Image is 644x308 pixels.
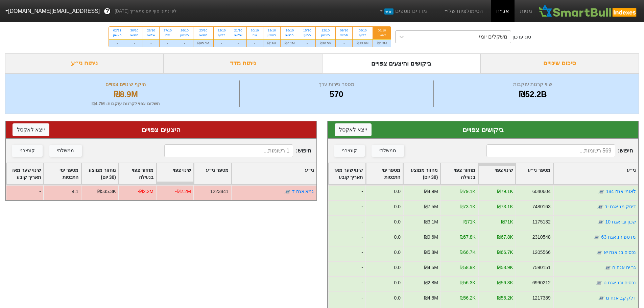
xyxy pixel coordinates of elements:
img: tase link [284,188,291,195]
button: ייצא לאקסל [13,123,49,136]
div: ₪66.7K [497,249,513,256]
div: - [328,246,365,261]
div: 0.0 [394,234,400,241]
div: סוג עדכון [512,33,531,41]
div: ₪7.5M [424,203,438,210]
div: Toggle SortBy [194,163,231,184]
div: ₪19.9M [353,39,373,47]
a: דלק קב אגח מ [605,295,636,301]
div: - [247,39,263,47]
img: tase link [596,249,602,256]
button: ייצא לאקסל [335,123,372,136]
div: ₪52.2B [435,88,630,100]
div: רביעי [357,33,368,38]
div: 15/10 [303,28,311,33]
div: חמישי [340,33,348,38]
div: 02/11 [113,28,122,33]
span: חיפוש : [164,144,311,157]
div: - [328,291,365,307]
a: דיסק מנ אגח יד [604,204,636,209]
div: Toggle SortBy [119,163,156,184]
div: ₪67.8K [497,234,513,241]
div: ראשון [267,33,277,38]
div: חמישי [197,33,209,38]
div: 4.1 [72,188,78,195]
div: משקלים יומי [479,33,507,41]
div: ₪56.2K [497,294,513,302]
div: 27/10 [164,28,172,33]
div: ₪58.9K [459,264,475,271]
a: שכון ובי אגח 10 [605,219,636,224]
div: שני [164,33,172,38]
div: ביקושים והיצעים צפויים [322,53,481,73]
a: גמא אגח ד [292,189,314,194]
img: SmartBull [538,4,639,18]
div: 1205566 [532,249,550,256]
div: ₪71K [463,218,476,226]
div: ₪79.1K [459,188,475,195]
div: ₪8.1M [281,39,299,47]
div: 1217389 [532,294,550,302]
span: לפי נתוני סוף יום מתאריך [DATE] [115,8,176,15]
div: - [176,39,193,47]
a: מדדים נוספיםחדש [376,4,430,18]
div: Toggle SortBy [81,163,118,184]
div: 30/10 [130,28,139,33]
div: ₪71K [501,218,513,226]
div: ₪58.9K [497,264,513,271]
div: ₪65.5M [193,39,213,47]
div: 2310548 [532,234,550,241]
div: ₪56.2K [459,294,475,302]
div: חמישי [130,33,139,38]
div: ₪5.8M [424,249,438,256]
div: 0.0 [394,218,400,226]
div: ראשון [180,33,189,38]
div: - [328,185,365,200]
div: - [328,215,365,231]
div: - [143,39,159,47]
div: Toggle SortBy [478,163,515,184]
div: 0.0 [394,188,400,195]
div: שווי קרנות עוקבות [435,80,630,88]
div: - [328,231,365,246]
span: חיפוש : [486,144,633,157]
div: Toggle SortBy [366,163,403,184]
img: tase link [595,280,602,286]
div: -₪2.2M [138,188,153,195]
div: ₪56.3K [497,279,513,286]
div: - [126,39,143,47]
div: Toggle SortBy [329,163,365,184]
div: ניתוח ני״ע [5,53,164,73]
img: tase link [597,204,603,210]
div: קונצרני [342,147,357,155]
div: היצעים צפויים [13,125,310,135]
div: 09/10 [340,28,348,33]
div: ₪8.9M [14,88,238,100]
div: Toggle SortBy [441,163,478,184]
div: ₪67.8K [459,234,475,241]
div: 6990212 [532,279,550,286]
div: ראשון [377,33,387,38]
a: לאומי אגח 184 [606,189,636,194]
div: קונצרני [20,147,35,155]
div: 1175132 [532,218,550,226]
div: ראשון [113,33,122,38]
div: 16/10 [285,28,294,33]
div: ₪79.1K [497,188,513,195]
div: Toggle SortBy [6,163,43,184]
div: ביקושים צפויים [335,125,632,135]
div: 26/10 [180,28,189,33]
div: סיכום שינויים [480,53,639,73]
div: ₪9.6M [424,234,438,241]
div: 23/10 [197,28,209,33]
div: תשלום צפוי לקרנות עוקבות : ₪4.7M [14,100,238,107]
div: ₪73.1K [497,203,513,210]
a: מז טפ הנ אגח 63 [601,234,636,240]
div: - [6,185,43,200]
div: רביעי [218,33,226,38]
div: ₪4.9M [424,188,438,195]
div: - [328,200,365,215]
div: 1223841 [210,188,229,195]
div: 0.0 [394,249,400,256]
div: 7480163 [532,203,550,210]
